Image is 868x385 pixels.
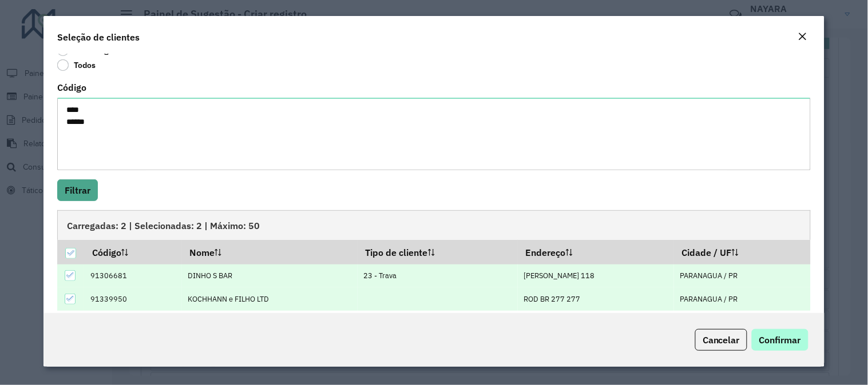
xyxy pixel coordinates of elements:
[798,32,807,41] em: Fechar
[57,59,96,71] label: Todos
[182,287,358,311] td: KOCHHANN e FILHO LTD
[358,264,518,288] td: 23 - Trava
[752,329,808,351] button: Confirmar
[759,334,801,346] span: Confirmar
[182,240,358,264] th: Nome
[57,179,98,201] button: Filtrar
[695,329,747,351] button: Cancelar
[57,210,811,240] div: Carregadas: 2 | Selecionadas: 2 | Máximo: 50
[358,240,518,264] th: Tipo de cliente
[795,30,811,45] button: Close
[84,264,181,288] td: 91306681
[674,264,810,288] td: PARANAGUA / PR
[84,287,181,311] td: 91339950
[674,240,810,264] th: Cidade / UF
[518,287,674,311] td: ROD BR 277 277
[518,264,674,288] td: [PERSON_NAME] 118
[57,30,140,44] h4: Seleção de clientes
[518,240,674,264] th: Endereço
[57,81,86,94] label: Código
[182,264,358,288] td: DINHO S BAR
[703,334,740,346] span: Cancelar
[674,287,810,311] td: PARANAGUA / PR
[84,240,181,264] th: Código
